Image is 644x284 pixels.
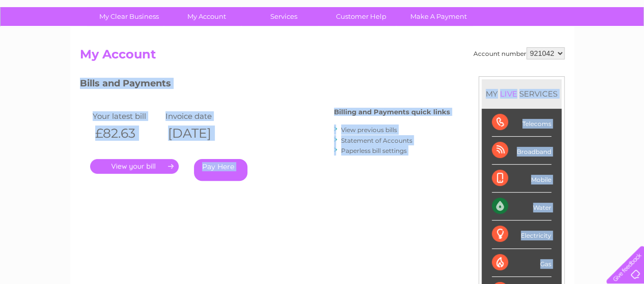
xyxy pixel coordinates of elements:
a: Services [242,7,326,26]
td: Your latest bill [90,109,163,123]
a: Energy [490,43,513,51]
h2: My Account [80,47,565,67]
a: Make A Payment [397,7,481,26]
div: Water [492,193,551,220]
a: Contact [576,43,601,51]
a: Statement of Accounts [341,137,412,144]
div: Electricity [492,220,551,248]
a: View previous bills [341,126,397,134]
h3: Bills and Payments [80,76,450,94]
div: Mobile [492,165,551,193]
td: Invoice date [163,109,236,123]
div: Broadband [492,137,551,165]
a: Blog [555,43,570,51]
div: Clear Business is a trading name of Verastar Limited (registered in [GEOGRAPHIC_DATA] No. 3667643... [82,6,563,49]
a: 0333 014 3131 [452,5,522,18]
th: £82.63 [90,123,163,144]
img: logo.png [22,26,74,57]
th: [DATE] [163,123,236,144]
a: Customer Help [319,7,403,26]
div: Telecoms [492,109,551,137]
h4: Billing and Payments quick links [334,108,450,116]
div: Gas [492,249,551,277]
a: Log out [610,43,634,51]
div: MY SERVICES [482,79,562,108]
a: Telecoms [519,43,549,51]
a: . [90,159,179,174]
div: Account number [473,47,565,59]
div: LIVE [498,89,519,99]
a: My Account [164,7,248,26]
a: Water [465,43,484,51]
a: My Clear Business [87,7,171,26]
a: Pay Here [194,159,247,181]
a: Paperless bill settings [341,147,407,154]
